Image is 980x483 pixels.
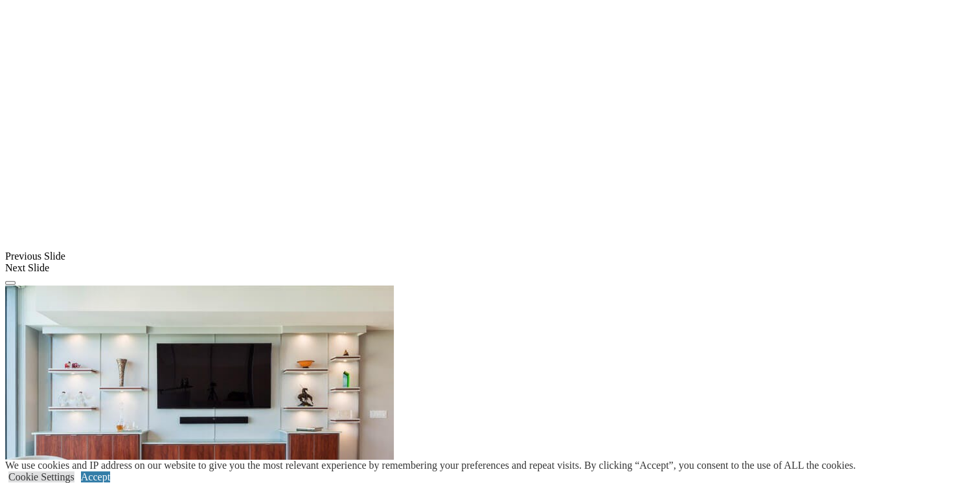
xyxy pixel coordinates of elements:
div: We use cookies and IP address on our website to give you the most relevant experience by remember... [5,460,856,471]
a: Cookie Settings [8,471,74,482]
div: Next Slide [5,262,975,274]
button: Click here to pause slide show [5,281,16,285]
a: Accept [81,471,110,482]
div: Previous Slide [5,251,975,262]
